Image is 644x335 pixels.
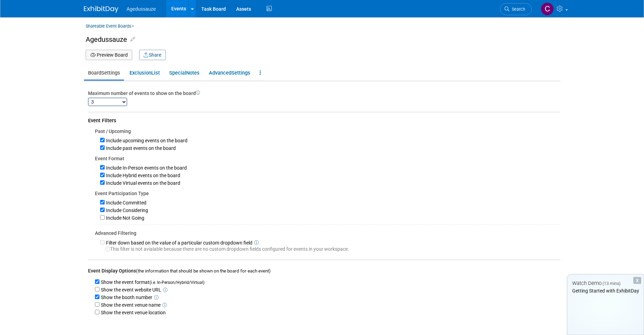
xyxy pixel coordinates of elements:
[99,295,152,300] label: Show the booth number
[88,117,560,124] div: Event Filters
[136,268,271,274] span: (the information that should be shown on the board for each event)
[105,215,144,221] label: Include Not Going
[95,230,560,237] div: Advanced Filtering
[86,21,132,31] a: Shareable Event Boards
[88,267,560,275] div: Event Display Options
[125,66,164,79] a: ExclusionList
[151,70,160,76] span: List
[105,145,176,151] label: Include past events on the board
[99,279,204,285] label: Show the event format
[603,281,621,286] span: (13 mins)
[105,173,180,178] label: Include Hybrid events on the board
[509,7,525,12] span: Search
[127,6,156,12] span: Agedussauze
[105,208,148,213] label: Include Considering
[500,3,532,15] a: Search
[231,70,250,76] span: Settings
[169,70,186,76] span: Special
[105,165,187,171] label: Include In-Person events on the board
[88,90,560,97] div: Maximum number of events to show on the board
[95,128,560,135] div: Past / Upcoming
[100,246,560,252] div: This filter is not avialable because there are no custom dropdown fields configured for events in...
[95,155,560,162] div: Event Format
[86,35,127,44] span: Agedussauze
[205,66,254,79] a: AdvancedSettings
[95,190,560,197] div: Event Participation Type
[99,287,161,293] label: Show the event website URL
[139,50,166,60] button: Share
[105,240,252,246] label: Filter down based on the value of a particular custom dropdown field
[88,70,101,76] span: Board
[567,287,644,294] div: Getting Started with ExhibitDay
[99,302,161,308] label: Show the event venue name
[86,50,132,60] button: Preview Board
[105,138,188,143] label: Include upcoming events on the board
[150,280,204,285] span: (i.e. In-Person/Hybrid/Virtual)
[105,180,180,186] label: Include Virtual events on the board
[165,66,203,79] a: SpecialNotes
[99,310,166,315] label: Show the event venue location
[105,200,146,205] label: Include Committed
[541,2,554,16] img: christine couchaud
[84,66,124,79] a: BoardSettings
[132,23,134,29] span: >
[567,280,644,287] div: Watch Demo
[84,6,118,13] img: ExhibitDay
[633,277,641,284] div: Dismiss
